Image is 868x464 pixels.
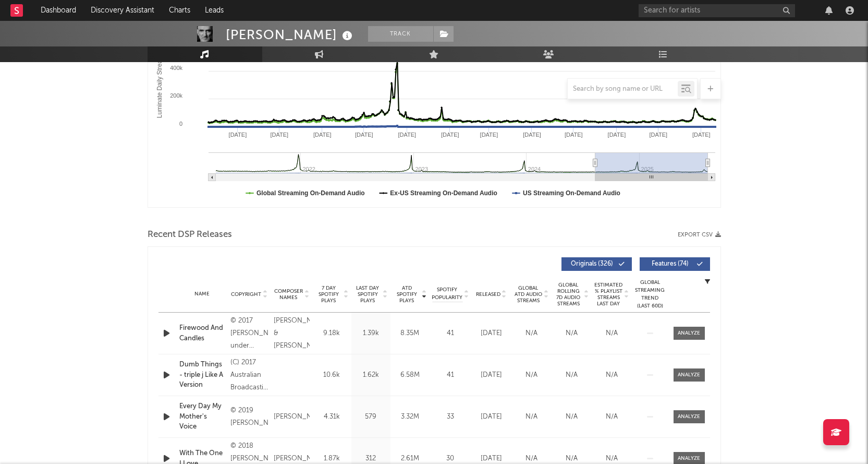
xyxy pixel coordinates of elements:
div: 312 [354,454,388,464]
span: Estimated % Playlist Streams Last Day [594,282,623,307]
text: [DATE] [565,132,583,138]
a: Firewood And Candles [179,323,225,343]
div: N/A [594,370,629,380]
div: 41 [432,370,469,380]
text: [DATE] [270,132,288,138]
text: [DATE] [692,132,711,138]
text: 0 [179,121,182,127]
text: 400k [170,65,182,71]
input: Search for artists [639,4,795,17]
text: [DATE] [441,132,459,138]
button: Features(74) [640,257,710,271]
div: (C) 2017 Australian Broadcasting Corporation [230,356,268,394]
div: N/A [554,412,589,422]
text: US Streaming On-Demand Audio [523,189,620,197]
div: N/A [514,454,549,464]
div: 8.35M [393,328,427,339]
div: © 2017 [PERSON_NAME], under exclusive license to Universal Music Australia Pty Ltd [230,315,268,352]
span: Global ATD Audio Streams [514,285,543,304]
span: Features ( 74 ) [646,261,694,267]
div: N/A [554,328,589,339]
span: Composer Names [274,288,303,301]
div: N/A [594,454,629,464]
span: ATD Spotify Plays [393,285,421,304]
div: 1.87k [315,454,349,464]
text: [DATE] [228,132,247,138]
span: Copyright [231,291,261,298]
div: 30 [432,454,469,464]
div: 2.61M [393,454,427,464]
div: 4.31k [315,412,349,422]
div: [DATE] [474,370,509,380]
div: [DATE] [474,328,509,339]
div: [DATE] [474,454,509,464]
div: 6.58M [393,370,427,380]
div: © 2019 [PERSON_NAME] [230,404,268,430]
button: Export CSV [678,232,721,238]
span: 7 Day Spotify Plays [315,285,343,304]
text: [DATE] [523,132,541,138]
a: Dumb Things - triple j Like A Version [179,360,225,390]
div: 579 [354,412,388,422]
span: Released [476,291,500,298]
div: N/A [514,412,549,422]
span: Spotify Popularity [432,286,462,302]
div: N/A [554,370,589,380]
text: Ex-US Streaming On-Demand Audio [390,189,497,197]
div: [PERSON_NAME] & [PERSON_NAME] [274,315,310,352]
div: 10.6k [315,370,349,380]
text: Global Streaming On-Demand Audio [256,189,365,197]
span: Originals ( 326 ) [568,261,616,267]
text: [DATE] [649,132,667,138]
text: [DATE] [480,132,498,138]
div: Global Streaming Trend (Last 60D) [634,279,666,310]
input: Search by song name or URL [568,85,678,93]
div: 1.39k [354,328,388,339]
div: [PERSON_NAME] [274,411,310,423]
span: Global Rolling 7D Audio Streams [554,282,583,307]
div: N/A [594,328,629,339]
div: Name [179,290,225,298]
div: 9.18k [315,328,349,339]
div: 3.32M [393,412,427,422]
text: Luminate Daily Streams [156,52,163,118]
div: 41 [432,328,469,339]
div: N/A [594,412,629,422]
div: N/A [514,328,549,339]
div: [DATE] [474,412,509,422]
div: 1.62k [354,370,388,380]
a: Every Day My Mother's Voice [179,401,225,432]
text: [DATE] [398,132,416,138]
text: [DATE] [607,132,626,138]
button: Track [368,26,433,42]
div: N/A [514,370,549,380]
div: [PERSON_NAME] [226,26,355,43]
text: [DATE] [354,132,373,138]
text: [DATE] [313,132,332,138]
div: 33 [432,412,469,422]
span: Last Day Spotify Plays [354,285,382,304]
span: Recent DSP Releases [148,229,232,241]
button: Originals(326) [561,257,632,271]
div: N/A [554,454,589,464]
